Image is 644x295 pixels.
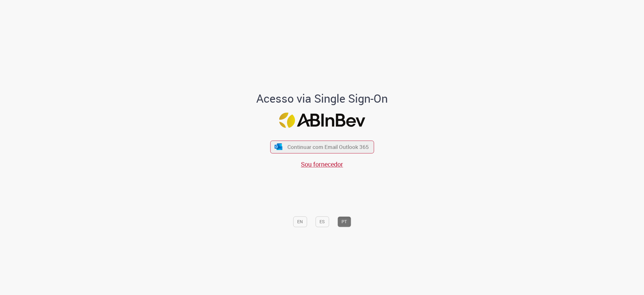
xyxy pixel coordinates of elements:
img: ícone Azure/Microsoft 360 [274,144,283,150]
button: PT [337,217,351,227]
a: Sou fornecedor [301,160,343,168]
img: Logo ABInBev [279,112,365,128]
span: Continuar com Email Outlook 365 [287,143,369,150]
button: ES [315,217,329,227]
button: ícone Azure/Microsoft 360 Continuar com Email Outlook 365 [270,140,374,153]
button: EN [293,217,307,227]
h1: Acesso via Single Sign-On [235,93,409,105]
